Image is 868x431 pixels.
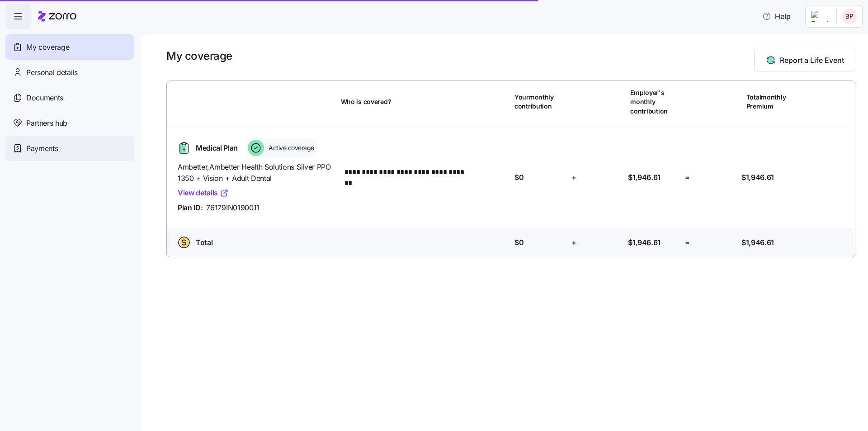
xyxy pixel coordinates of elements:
span: Who is covered? [341,97,392,106]
span: 76179IN0190011 [206,202,259,213]
a: Personal details [5,60,134,85]
span: $1,946.61 [741,237,774,248]
img: 48ced686329c33b17aa09b1b7101efec [842,9,857,24]
span: Active coverage [266,143,314,152]
a: Payments [5,136,134,161]
span: + [571,237,576,248]
span: Plan ID: [178,202,203,213]
span: Partners hub [26,118,67,129]
a: View details [178,187,229,199]
span: $1,946.61 [741,172,774,183]
a: Partners hub [5,110,134,136]
span: Ambetter , Ambetter Health Solutions Silver PPO 1350 + Vision + Adult Dental [178,161,334,184]
span: = [685,237,690,248]
span: = [685,172,690,183]
span: Payments [26,143,58,154]
h1: My coverage [166,49,232,63]
button: Report a Life Event [754,49,855,71]
span: Report a Life Event [780,55,844,66]
span: Personal details [26,67,78,78]
img: Employer logo [811,11,829,22]
span: Employer's monthly contribution [630,88,681,116]
span: + [571,172,576,183]
span: Your monthly contribution [514,93,565,111]
button: Help [755,7,798,25]
span: My coverage [26,42,69,53]
a: My coverage [5,34,134,60]
span: $0 [514,237,524,248]
span: Documents [26,92,63,104]
span: $1,946.61 [628,172,660,183]
span: Help [762,11,791,22]
span: $0 [514,172,524,183]
a: Documents [5,85,134,110]
span: Total [196,237,212,248]
span: Total monthly Premium [746,93,797,111]
span: Medical Plan [196,142,238,154]
span: $1,946.61 [628,237,660,248]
